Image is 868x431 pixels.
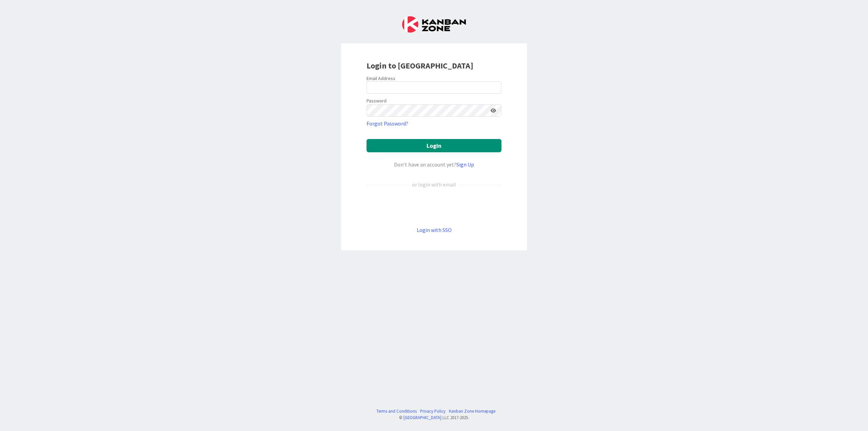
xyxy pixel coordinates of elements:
div: or login with email [410,180,458,189]
label: Email Address [367,75,395,81]
div: Don’t have an account yet? [367,160,501,169]
a: Terms and Conditions [376,408,417,414]
img: Kanban Zone [402,16,466,33]
a: Forgot Password? [367,119,408,128]
a: [GEOGRAPHIC_DATA] [403,415,441,420]
button: Login [367,139,501,152]
label: Password [367,97,387,104]
div: © LLC 2017- 2025 . [373,414,495,421]
a: Sign Up [456,161,474,168]
a: Privacy Policy [420,408,446,414]
a: Kanban Zone Homepage [449,408,495,414]
a: Login with SSO [417,227,452,233]
iframe: Kirjaudu Google-tilillä -painike [363,200,505,215]
b: Login to [GEOGRAPHIC_DATA] [367,60,473,71]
